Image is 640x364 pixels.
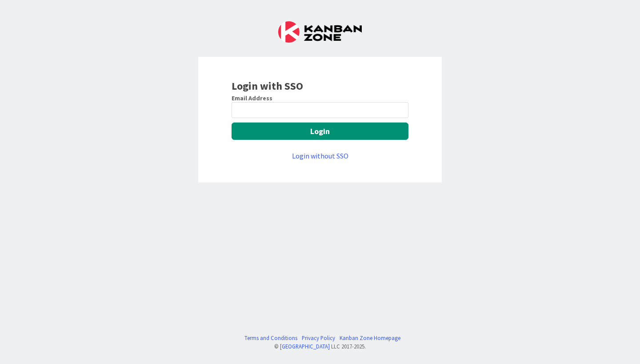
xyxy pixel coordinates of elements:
label: Email Address [232,94,272,102]
div: © LLC 2017- 2025 . [240,342,400,351]
img: Kanban Zone [278,21,362,43]
a: Login without SSO [292,151,348,160]
a: Terms and Conditions [244,334,297,342]
a: Privacy Policy [302,334,335,342]
a: [GEOGRAPHIC_DATA] [280,343,330,350]
a: Kanban Zone Homepage [340,334,400,342]
b: Login with SSO [232,79,303,93]
button: Login [232,123,408,140]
